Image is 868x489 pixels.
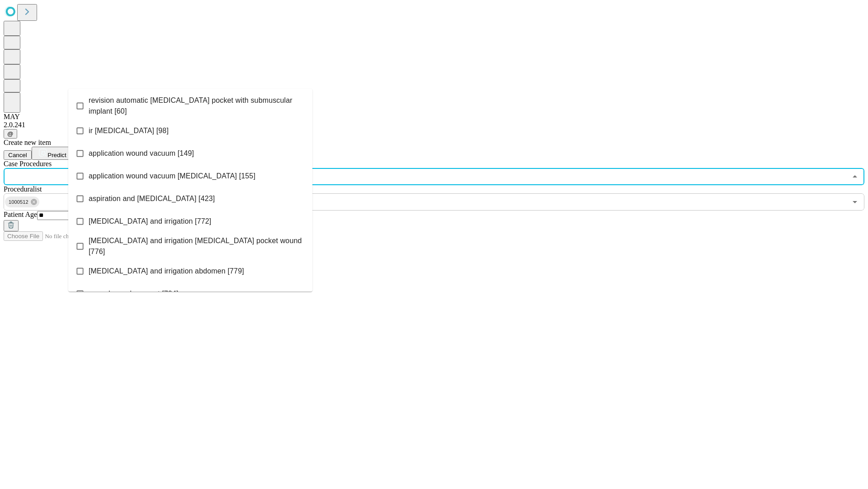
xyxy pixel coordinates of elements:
[4,160,52,168] span: Scheduled Procedure
[4,139,51,146] span: Create new item
[849,196,861,208] button: Open
[4,121,864,129] div: 2.0.241
[7,130,14,137] span: @
[89,148,194,159] span: application wound vacuum [149]
[89,193,215,204] span: aspiration and [MEDICAL_DATA] [423]
[32,147,73,160] button: Predict
[89,266,244,277] span: [MEDICAL_DATA] and irrigation abdomen [779]
[89,216,211,227] span: [MEDICAL_DATA] and irrigation [772]
[4,211,37,218] span: Patient Age
[89,235,305,257] span: [MEDICAL_DATA] and irrigation [MEDICAL_DATA] pocket wound [776]
[5,197,32,207] span: 1000512
[89,125,169,136] span: ir [MEDICAL_DATA] [98]
[4,113,864,121] div: MAY
[4,185,42,193] span: Proceduralist
[47,152,66,158] span: Predict
[89,288,179,299] span: wound vac placement [784]
[849,170,861,183] button: Close
[8,152,27,158] span: Cancel
[5,197,39,207] div: 1000512
[89,95,305,117] span: revision automatic [MEDICAL_DATA] pocket with submuscular implant [60]
[4,150,32,160] button: Cancel
[89,171,255,182] span: application wound vacuum [MEDICAL_DATA] [155]
[4,129,17,139] button: @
